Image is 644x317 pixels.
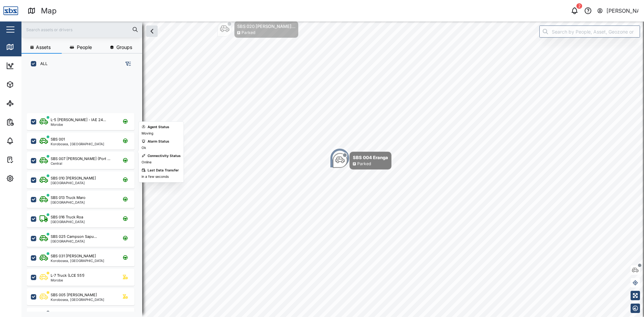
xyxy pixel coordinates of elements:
[217,21,299,38] div: Map marker
[142,145,146,151] div: Ok
[3,3,18,18] img: Main Logo
[17,118,40,126] div: Reports
[577,3,582,9] div: 2
[17,100,34,107] div: Sites
[116,45,132,50] span: Groups
[142,131,153,136] div: Moving
[17,175,41,182] div: Settings
[148,168,179,173] div: Last Data Transfer
[148,139,169,144] div: Alarm Status
[41,5,57,17] div: Map
[353,154,388,161] div: SBS 004 Eranga
[17,81,38,88] div: Assets
[539,25,640,38] input: Search by People, Asset, Geozone or Place
[36,61,48,66] label: ALL
[36,45,51,50] span: Assets
[333,152,391,169] div: Map marker
[27,72,142,312] div: grid
[148,124,169,130] div: Agent Status
[21,21,644,317] canvas: Map
[237,23,296,30] div: SBS 020 [PERSON_NAME]...
[25,24,138,35] input: Search assets or drivers
[597,6,639,15] button: [PERSON_NAME]
[148,153,181,159] div: Connectivity Status
[142,174,169,179] div: in a few seconds
[606,7,639,15] div: [PERSON_NAME]
[330,148,350,168] div: Map marker
[142,160,152,165] div: Online
[77,45,92,50] span: People
[17,137,38,145] div: Alarms
[241,30,255,36] div: Parked
[17,62,48,69] div: Dashboard
[357,161,371,167] div: Parked
[17,43,33,51] div: Map
[17,156,36,163] div: Tasks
